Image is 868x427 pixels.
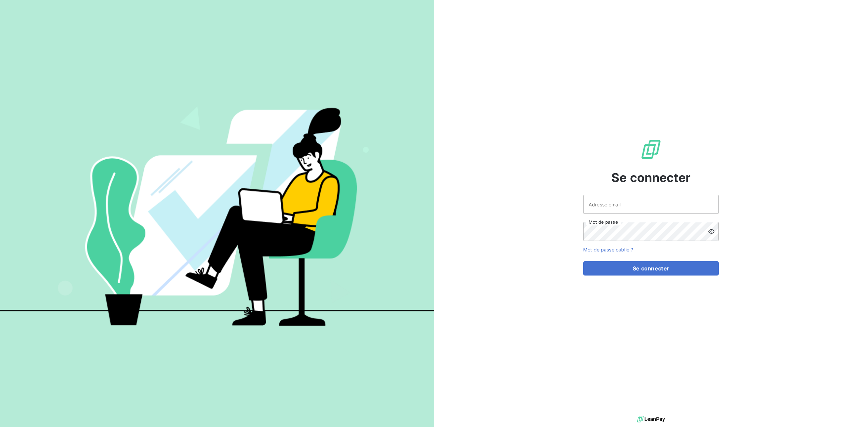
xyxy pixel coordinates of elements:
[611,168,691,187] span: Se connecter
[583,261,719,276] button: Se connecter
[583,195,719,214] input: placeholder
[637,414,665,424] img: logo
[583,247,633,252] a: Mot de passe oublié ?
[640,139,662,160] img: Logo LeanPay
